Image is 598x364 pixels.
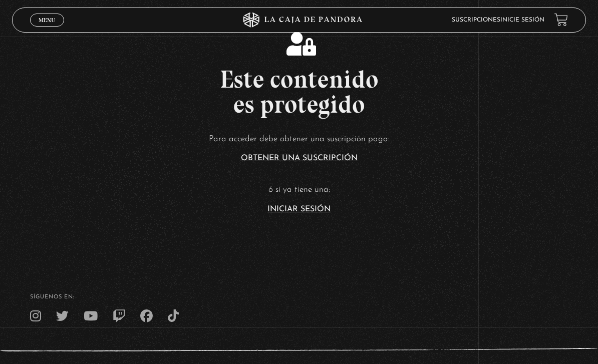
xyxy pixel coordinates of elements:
h4: SÍguenos en: [30,294,568,300]
a: Obtener una suscripción [241,154,358,162]
span: Cerrar [35,25,59,32]
a: Iniciar Sesión [267,205,331,213]
a: View your shopping cart [554,13,568,27]
a: Suscripciones [452,17,500,23]
a: Inicie sesión [500,17,544,23]
span: Menu [39,17,55,23]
